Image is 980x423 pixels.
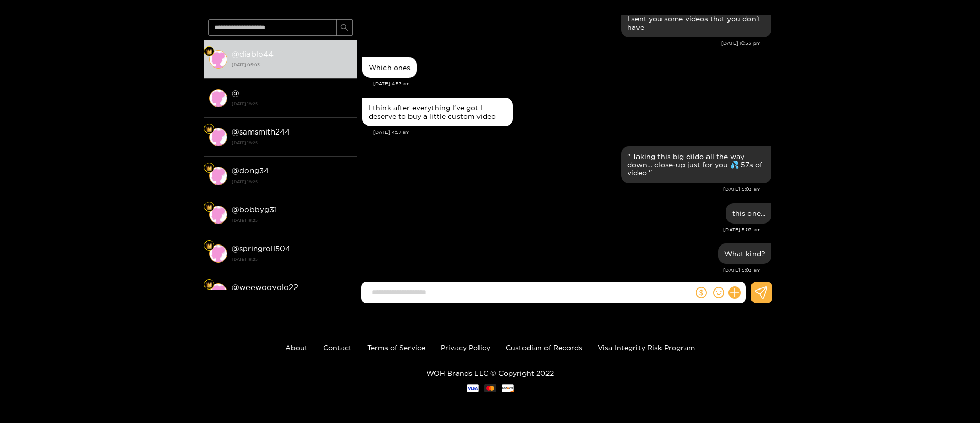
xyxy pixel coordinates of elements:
[209,128,227,146] img: conversation
[232,244,290,253] strong: @ springroll504
[232,138,352,147] strong: [DATE] 18:25
[373,80,771,87] div: [DATE] 4:57 am
[362,266,761,274] div: [DATE] 5:03 am
[232,88,239,97] strong: @
[441,344,490,351] a: Privacy Policy
[209,244,227,263] img: conversation
[713,287,724,298] span: smile
[209,283,227,302] img: conversation
[232,205,277,214] strong: @ bobbyg31
[206,126,212,132] img: Fan Level
[694,285,709,300] button: dollar
[232,127,290,136] strong: @ samsmith244
[232,50,274,58] strong: @ diablo44
[367,344,425,351] a: Terms of Service
[340,24,348,32] span: search
[362,40,761,47] div: [DATE] 10:53 pm
[732,209,765,217] div: this one...
[506,344,582,351] a: Custodian of Records
[232,166,269,175] strong: @ dong34
[209,206,227,224] img: conversation
[696,287,707,298] span: dollar
[232,60,352,70] strong: [DATE] 05:03
[232,99,352,108] strong: [DATE] 18:25
[726,203,771,224] div: Aug. 20, 5:03 am
[209,50,227,69] img: conversation
[627,15,765,31] div: I sent you some videos that you don't have
[627,152,765,177] div: '' Taking this big dildo all the way down… close-up just for you 💦 57s of video ''
[232,177,352,186] strong: [DATE] 18:25
[621,9,771,37] div: Aug. 19, 10:53 pm
[206,243,212,249] img: Fan Level
[206,204,212,210] img: Fan Level
[206,49,212,55] img: Fan Level
[206,282,212,288] img: Fan Level
[724,250,765,258] div: What kind?
[285,344,308,351] a: About
[209,167,227,185] img: conversation
[598,344,695,351] a: Visa Integrity Risk Program
[373,129,771,136] div: [DATE] 4:57 am
[369,63,411,72] div: Which ones
[206,165,212,171] img: Fan Level
[232,255,352,264] strong: [DATE] 18:25
[362,57,417,78] div: Aug. 20, 4:57 am
[323,344,352,351] a: Contact
[621,146,771,183] div: Aug. 20, 5:03 am
[336,19,353,36] button: search
[369,104,507,120] div: I think after everything I’ve got I deserve to buy a little custom video
[362,98,513,126] div: Aug. 20, 4:57 am
[232,283,298,292] strong: @ weewooyolo22
[718,243,771,264] div: Aug. 20, 5:03 am
[232,216,352,225] strong: [DATE] 18:25
[362,226,761,233] div: [DATE] 5:03 am
[209,89,227,107] img: conversation
[362,186,761,193] div: [DATE] 5:03 am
